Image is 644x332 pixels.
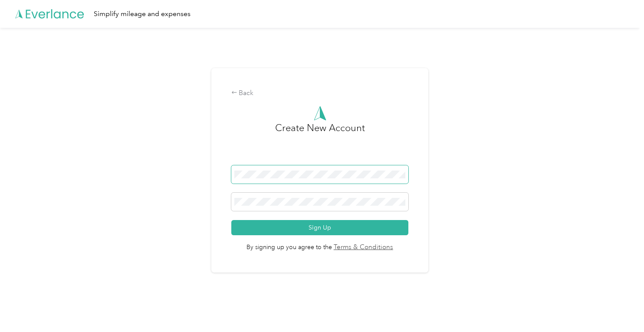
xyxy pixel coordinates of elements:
[231,88,408,99] div: Back
[275,121,365,165] h3: Create New Account
[94,9,191,20] div: Simplify mileage and expenses
[231,235,408,253] span: By signing up you agree to the
[231,220,408,235] button: Sign Up
[332,243,393,253] a: Terms & Conditions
